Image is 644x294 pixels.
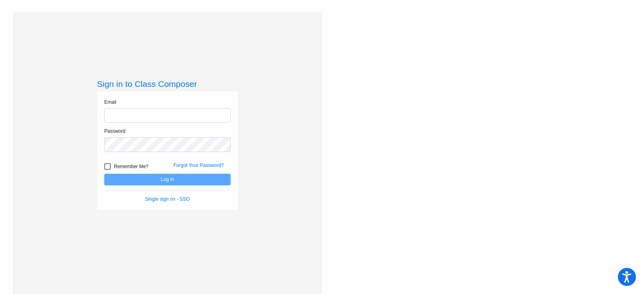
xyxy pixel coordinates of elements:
[145,196,190,202] a: Single sign on - SSO
[114,162,149,171] span: Remember Me?
[104,127,126,135] label: Password
[173,162,224,168] a: Forgot Your Password?
[104,174,231,185] button: Log In
[104,99,116,106] label: Email
[97,79,238,89] h3: Sign in to Class Composer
